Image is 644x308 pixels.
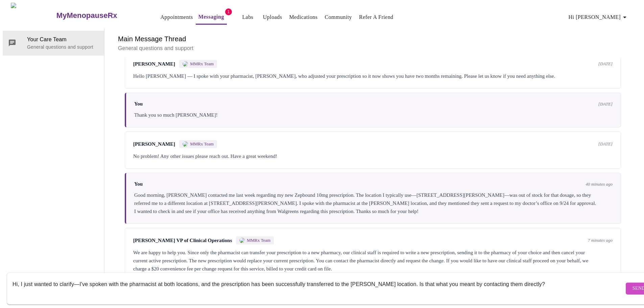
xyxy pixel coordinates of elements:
button: Medications [286,10,320,24]
span: MMRx Team [190,61,214,67]
span: Hi [PERSON_NAME] [569,13,629,22]
span: You [134,181,143,187]
a: Uploads [263,13,282,22]
img: MMRX [239,238,245,243]
h3: MyMenopauseRx [56,11,117,20]
span: 1 [225,8,232,15]
img: MyMenopauseRx Logo [11,3,55,28]
button: Hi [PERSON_NAME] [566,10,631,24]
textarea: Send a message about your appointment [13,278,624,299]
div: We are happy to help you. Since only the pharmacist can transfer your prescription to a new pharm... [133,248,613,273]
div: Good morning, [PERSON_NAME] contacted me last week regarding my new Zepbound 10mg prescription. T... [134,191,613,215]
button: Refer a Friend [356,10,396,24]
span: Your Care Team [27,35,99,44]
a: Medications [289,13,317,22]
a: Appointments [161,13,193,22]
span: [PERSON_NAME] [133,141,175,147]
a: MyMenopauseRx [55,4,144,27]
a: Messaging [198,12,224,22]
span: 40 minutes ago [586,182,613,187]
h6: Main Message Thread [118,33,628,44]
button: Messaging [196,10,227,25]
a: Refer a Friend [359,13,393,22]
div: Hello [PERSON_NAME] — I spoke with your pharmacist, [PERSON_NAME], who adjusted your prescription... [133,72,613,80]
div: Thank you so much [PERSON_NAME]! [134,111,613,119]
div: Your Care TeamGeneral questions and support [3,31,104,55]
a: Community [325,13,352,22]
span: MMRx Team [247,238,270,243]
button: Appointments [158,10,196,24]
img: MMRX [183,141,188,147]
a: Labs [242,13,253,22]
span: You [134,101,143,107]
span: [DATE] [598,141,613,147]
div: No problem! Any other issues please reach out. Have a great weekend! [133,152,613,160]
p: General questions and support [118,44,628,52]
span: [DATE] [598,61,613,67]
button: Uploads [260,10,285,24]
span: 7 minutes ago [588,238,613,243]
button: Community [322,10,355,24]
span: [PERSON_NAME] [133,61,175,67]
p: General questions and support [27,44,99,50]
img: MMRX [183,61,188,67]
span: MMRx Team [190,141,214,147]
span: [PERSON_NAME] VP of Clinical Operations [133,238,232,243]
span: [DATE] [598,101,613,107]
button: Labs [237,10,259,24]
